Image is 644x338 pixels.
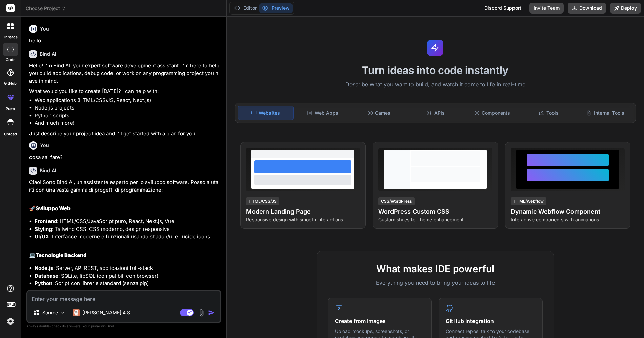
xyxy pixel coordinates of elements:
p: Source [42,309,58,316]
li: : Server, API REST, applicazioni full-stack [35,264,220,272]
p: Interactive components with animations [511,216,625,223]
p: hello [29,37,220,45]
p: Responsive design with smooth interactions [246,216,360,223]
h2: What makes IDE powerful [328,262,543,276]
div: Web Apps [295,106,350,120]
p: Describe what you want to build, and watch it come to life in real-time [231,80,640,89]
div: Components [465,106,520,120]
h4: Create from Images [335,317,425,325]
img: Claude 4 Sonnet [73,309,80,316]
label: prem [6,106,15,112]
div: Tools [521,106,576,120]
label: threads [3,34,18,40]
h4: Dynamic Webflow Component [511,207,625,216]
button: Deploy [610,3,641,14]
li: : Script con librerie standard (senza pip) [35,280,220,287]
li: : Interfacce moderne e funzionali usando shadcn/ui e Lucide icons [35,233,220,241]
h6: Bind AI [40,51,56,57]
li: And much more! [35,119,220,127]
h4: WordPress Custom CSS [378,207,492,216]
p: Hello! I'm Bind AI, your expert software development assistant. I'm here to help you build applic... [29,62,220,85]
button: Preview [259,3,293,13]
p: Always double-check its answers. Your in Bind [26,323,221,330]
strong: Node.js [35,265,53,271]
div: Discord Support [480,3,525,14]
h6: You [40,142,49,149]
strong: Python [35,280,52,286]
div: Websites [238,106,294,120]
p: Everything you need to bring your ideas to life [328,279,543,287]
label: GitHub [4,81,17,86]
div: HTML/CSS/JS [246,197,279,205]
h6: Bind AI [40,167,56,174]
h4: Modern Landing Page [246,207,360,216]
li: : Tailwind CSS, CSS moderno, design responsive [35,225,220,233]
strong: Tecnologie Backend [36,252,87,258]
strong: Frontend [35,218,57,224]
img: icon [208,309,215,316]
button: Download [568,3,606,14]
span: privacy [91,324,103,328]
label: Upload [4,131,17,137]
h1: Turn ideas into code instantly [231,64,640,76]
h2: 🚀 [29,205,220,213]
p: [PERSON_NAME] 4 S.. [82,309,133,316]
div: Internal Tools [578,106,633,120]
button: Invite Team [529,3,564,14]
p: Just describe your project idea and I'll get started with a plan for you. [29,130,220,138]
button: Editor [231,3,259,13]
div: Games [351,106,407,120]
label: code [6,57,15,63]
div: APIs [408,106,463,120]
li: Web applications (HTML/CSS/JS, React, Next.js) [35,97,220,104]
p: cosa sai fare? [29,154,220,161]
img: settings [5,316,16,327]
p: Ciao! Sono Bind AI, un assistente esperto per lo sviluppo software. Posso aiutarti con una vasta ... [29,179,220,194]
li: Node.js projects [35,104,220,112]
li: : HTML/CSS/JavaScript puro, React, Next.js, Vue [35,218,220,225]
img: attachment [198,309,205,317]
img: Pick Models [60,310,66,316]
h4: GitHub Integration [446,317,536,325]
strong: Database [35,273,58,279]
p: What would you like to create [DATE]? I can help with: [29,87,220,95]
strong: Styling [35,226,52,232]
div: CSS/WordPress [378,197,415,205]
h6: You [40,25,49,32]
strong: Sviluppo Web [36,205,71,212]
strong: UI/UX [35,233,49,240]
div: HTML/Webflow [511,197,546,205]
p: Custom styles for theme enhancement [378,216,492,223]
span: Choose Project [26,5,66,12]
h2: 💻 [29,252,220,259]
li: Python scripts [35,112,220,120]
li: : SQLite, libSQL (compatibili con browser) [35,272,220,280]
